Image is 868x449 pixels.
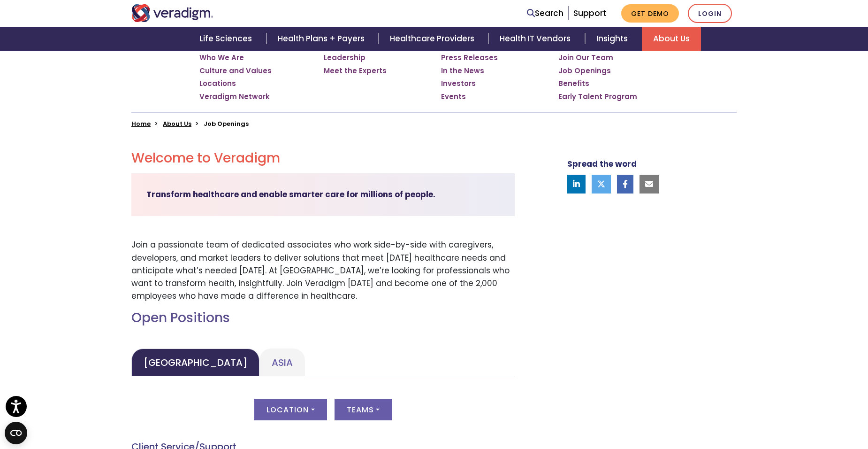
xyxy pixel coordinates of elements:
[441,79,476,88] a: Investors
[527,7,563,20] a: Search
[131,310,515,326] h2: Open Positions
[188,27,266,51] a: Life Sciences
[266,27,379,51] a: Health Plans + Payers
[558,79,589,88] a: Benefits
[441,66,484,76] a: In the News
[688,4,732,23] a: Login
[254,399,327,420] button: Location
[324,53,365,62] a: Leadership
[199,79,236,88] a: Locations
[199,66,272,76] a: Culture and Values
[558,92,637,101] a: Early Talent Program
[163,119,191,128] a: About Us
[131,119,151,128] a: Home
[558,53,613,62] a: Join Our Team
[199,53,244,62] a: Who We Are
[621,4,679,23] a: Get Demo
[379,27,488,51] a: Healthcare Providers
[558,66,611,76] a: Job Openings
[488,27,585,51] a: Health IT Vendors
[573,8,606,19] a: Support
[585,27,642,51] a: Insights
[146,189,435,200] strong: Transform healthcare and enable smarter care for millions of people.
[131,239,515,302] p: Join a passionate team of dedicated associates who work side-by-side with caregivers, developers,...
[441,92,466,101] a: Events
[441,53,498,62] a: Press Releases
[567,158,637,170] strong: Spread the word
[642,27,701,51] a: About Us
[335,399,392,420] button: Teams
[324,66,387,76] a: Meet the Experts
[5,422,27,444] button: Open CMP widget
[199,92,270,101] a: Veradigm Network
[131,348,259,376] a: [GEOGRAPHIC_DATA]
[131,4,213,22] img: Veradigm logo
[259,348,305,376] a: Asia
[131,150,515,166] h2: Welcome to Veradigm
